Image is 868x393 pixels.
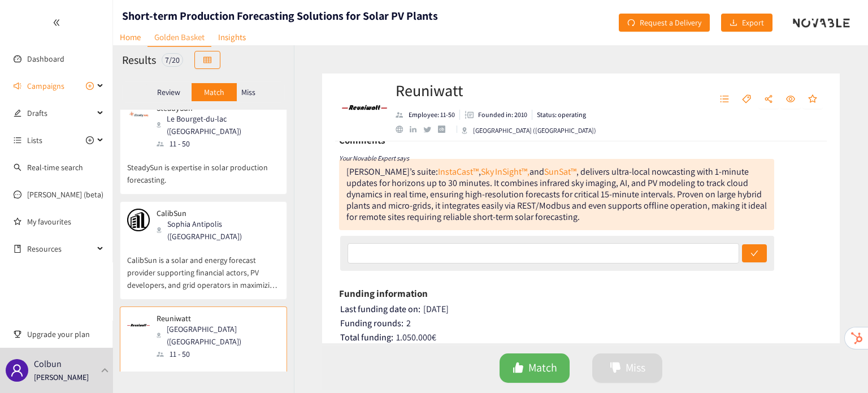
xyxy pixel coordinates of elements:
button: tag [736,90,757,109]
a: Real-time search [27,162,83,172]
span: dislike [610,362,621,375]
a: Insights [211,28,253,46]
button: check [742,244,767,262]
p: CalibSun [157,209,272,218]
img: Snapshot of the company's website [127,103,150,126]
button: likeMatch [500,353,570,383]
a: My favourites [27,210,104,233]
h2: Reuniwatt [396,79,596,102]
div: [DATE] [340,304,823,315]
button: dislikeMiss [592,353,662,383]
a: website [396,126,410,133]
img: Company Logo [342,85,387,130]
span: Export [742,16,764,29]
p: Review [157,88,180,97]
iframe: Chat Widget [811,339,868,393]
span: Last funding date on: [340,303,420,315]
span: eye [786,94,795,105]
span: trophy [14,330,21,338]
button: unordered-list [714,90,735,109]
div: 1.050.000 € [340,332,823,343]
span: edit [14,109,21,117]
span: Drafts [27,102,94,124]
button: star [802,90,823,109]
span: Lists [27,129,42,152]
li: Employees [396,110,460,120]
div: 11 - 50 [157,348,279,360]
div: Le Bourget-du-lac ([GEOGRAPHIC_DATA]) [157,113,279,137]
span: redo [627,19,635,28]
img: Snapshot of the company's website [127,314,150,336]
p: Founded in: 2010 [478,110,527,120]
h1: Short-term Production Forecasting Solutions for Solar PV Plants [122,8,438,24]
p: [PERSON_NAME] [34,371,89,383]
span: like [513,362,524,375]
a: [PERSON_NAME] (beta) [27,189,103,200]
span: Request a Delivery [640,16,701,29]
a: twitter [423,127,437,132]
p: Match [204,88,224,97]
button: share-alt [758,90,779,109]
div: 2 [340,318,823,329]
li: Founded in year [460,110,532,120]
div: [GEOGRAPHIC_DATA] ([GEOGRAPHIC_DATA]) [462,126,596,136]
span: Upgrade your plan [27,323,104,346]
button: eye [780,90,801,109]
button: downloadExport [721,14,772,32]
span: star [808,94,817,105]
a: linkedin [410,126,423,133]
span: Resources [27,237,94,260]
p: Colbun [34,357,62,371]
a: Home [113,28,147,46]
span: book [14,245,21,253]
span: Campaigns [27,75,64,97]
span: Miss [626,359,645,377]
div: 7 / 20 [162,53,183,67]
p: SteadySun is expertise in solar production forecasting. [127,150,280,186]
p: Miss [241,88,255,97]
a: Dashboard [27,54,64,64]
span: sound [14,82,21,90]
button: table [194,51,220,69]
span: user [10,364,24,377]
span: unordered-list [720,94,729,105]
i: Your Novable Expert says [339,154,409,162]
p: Employee: 11-50 [409,110,455,120]
li: Status [532,110,586,120]
span: table [203,56,211,65]
p: Status: operating [537,110,586,120]
a: Golden Basket [147,28,211,47]
a: InstaCast™ [438,166,479,178]
span: share-alt [764,94,773,105]
a: crunchbase [438,126,452,133]
span: tag [742,94,751,105]
a: SunSat™ [544,166,576,178]
span: download [730,19,737,28]
div: [GEOGRAPHIC_DATA] ([GEOGRAPHIC_DATA]) [157,323,279,348]
a: Sky InSight™, [481,166,530,178]
span: Match [528,359,557,377]
div: Sophia Antipolis ([GEOGRAPHIC_DATA]) [157,218,279,243]
span: Funding rounds: [340,317,403,329]
span: double-left [53,19,60,27]
p: CalibSun is a solar and energy forecast provider supporting financial actors, PV developers, and ... [127,243,280,291]
div: [PERSON_NAME]’s suite: , and , delivers ultra-local nowcasting with 1-minute updates for horizons... [346,166,767,223]
span: plus-circle [86,136,94,144]
span: unordered-list [14,136,21,144]
span: plus-circle [86,82,94,90]
button: redoRequest a Delivery [619,14,710,32]
span: check [750,249,758,258]
h2: Results [122,52,156,68]
h6: Funding information [339,285,428,302]
img: Snapshot of the company's website [127,209,150,231]
p: Reuniwatt [157,314,272,323]
span: Total funding: [340,331,393,343]
div: 11 - 50 [157,137,279,150]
